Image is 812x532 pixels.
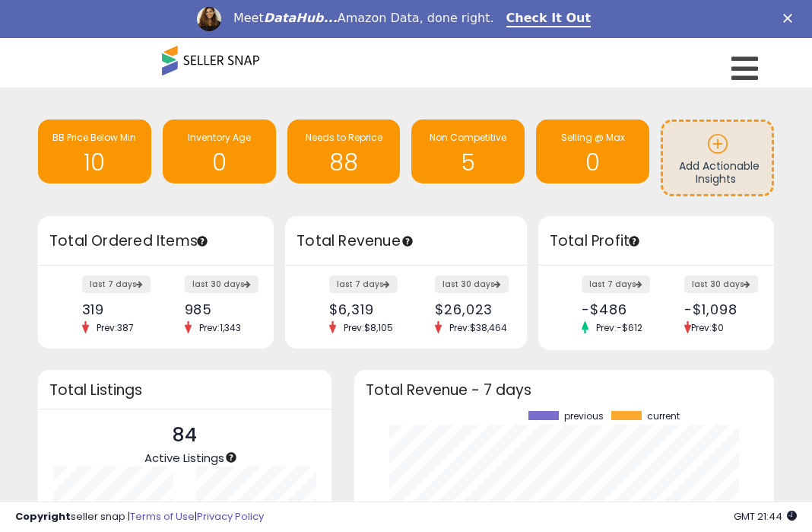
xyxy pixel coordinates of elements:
h3: Total Listings [49,384,320,396]
h3: Total Profit [550,231,763,252]
i: DataHub... [264,11,338,25]
h1: 0 [170,150,268,175]
div: Tooltip anchor [401,234,414,248]
a: Selling @ Max 0 [536,119,649,183]
div: -$1,098 [684,301,747,317]
span: Prev: $8,105 [336,321,401,334]
label: last 30 days [435,276,509,293]
label: last 30 days [185,276,259,293]
label: last 30 days [684,276,758,293]
div: Meet Amazon Data, done right. [233,11,494,26]
div: Close [783,14,798,23]
a: BB Price Below Min 10 [38,119,151,183]
a: Check It Out [506,11,592,27]
span: Active Listings [144,450,224,466]
label: last 7 days [329,276,398,293]
span: Add Actionable Insights [679,158,760,187]
span: Prev: $38,464 [442,321,515,334]
h3: Total Revenue [297,231,515,252]
span: Non Competitive [430,131,506,144]
span: Selling @ Max [561,131,625,144]
a: Add Actionable Insights [663,122,772,194]
label: last 7 days [582,276,650,293]
h1: 5 [419,150,517,175]
div: $6,319 [329,301,395,317]
div: Tooltip anchor [627,234,641,248]
p: 84 [144,421,224,450]
img: Profile image for Georgie [197,7,221,31]
div: 985 [185,301,248,317]
span: Prev: -$612 [588,321,650,334]
div: Tooltip anchor [224,451,238,464]
div: $26,023 [435,301,500,317]
h1: 88 [295,150,393,175]
span: current [647,411,680,422]
span: previous [564,411,604,422]
span: Needs to Reprice [306,131,382,144]
h1: 0 [544,150,642,175]
div: -$486 [582,301,645,317]
span: BB Price Below Min [52,131,136,144]
span: Prev: 387 [89,321,141,334]
label: last 7 days [82,276,151,293]
div: 319 [82,301,145,317]
span: Prev: $0 [691,321,724,334]
span: Inventory Age [188,131,251,144]
strong: Copyright [15,509,71,524]
h3: Total Ordered Items [49,231,262,252]
a: Privacy Policy [197,509,264,524]
span: Prev: 1,343 [192,321,249,334]
a: Terms of Use [130,509,195,524]
h1: 10 [46,150,144,175]
a: Non Competitive 5 [411,119,525,183]
a: Inventory Age 0 [163,119,276,183]
span: 2025-10-7 21:44 GMT [734,509,797,524]
div: seller snap | | [15,510,264,524]
a: Needs to Reprice 88 [287,119,401,183]
h3: Total Revenue - 7 days [366,384,763,396]
div: Tooltip anchor [195,234,209,248]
